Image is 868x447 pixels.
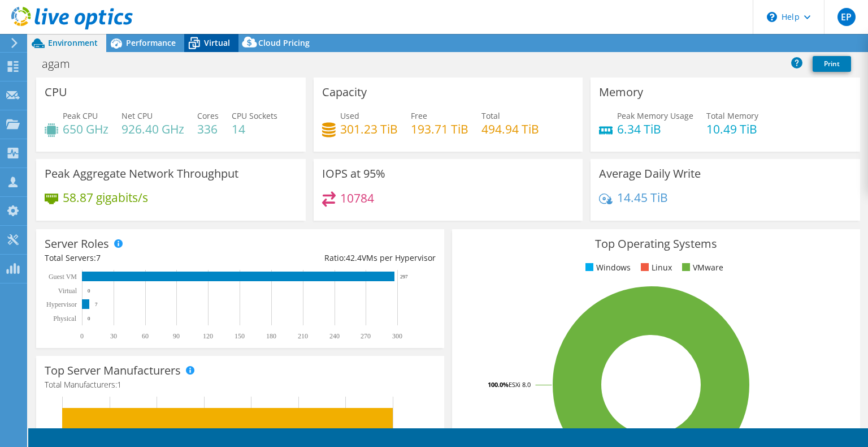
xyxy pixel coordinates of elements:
[63,123,108,135] h4: 650 GHz
[411,110,427,121] span: Free
[599,167,701,180] h3: Average Daily Write
[45,364,181,377] h3: Top Server Manufacturers
[63,110,98,121] span: Peak CPU
[53,315,76,323] text: Physical
[392,332,402,340] text: 300
[45,379,436,391] h4: Total Manufacturers:
[63,191,148,204] h4: 58.87 gigabits/s
[45,238,109,250] h3: Server Roles
[322,167,385,180] h3: IOPS at 95%
[203,332,213,340] text: 120
[88,316,90,321] text: 0
[88,288,90,294] text: 0
[322,86,367,98] h3: Capacity
[400,274,408,280] text: 297
[197,123,219,135] h4: 336
[96,252,101,263] span: 7
[706,123,758,135] h4: 10.49 TiB
[599,86,643,98] h3: Memory
[481,123,539,135] h4: 494.94 TiB
[340,110,359,121] span: Used
[346,252,362,263] span: 42.4
[110,332,117,340] text: 30
[617,123,693,135] h4: 6.34 TiB
[173,332,180,340] text: 90
[80,332,84,340] text: 0
[48,37,98,48] span: Environment
[37,58,88,70] h1: agam
[329,332,340,340] text: 240
[679,261,723,274] li: VMware
[617,110,693,121] span: Peak Memory Usage
[340,123,398,135] h4: 301.23 TiB
[197,110,219,121] span: Cores
[361,332,371,340] text: 270
[232,123,277,135] h4: 14
[240,252,436,264] div: Ratio: VMs per Hypervisor
[45,167,238,180] h3: Peak Aggregate Network Throughput
[142,332,149,340] text: 60
[461,238,852,250] h3: Top Operating Systems
[45,252,240,264] div: Total Servers:
[58,287,77,295] text: Virtual
[126,37,176,48] span: Performance
[49,273,77,281] text: Guest VM
[813,56,851,72] a: Print
[117,379,121,390] span: 1
[583,261,631,274] li: Windows
[235,332,245,340] text: 150
[340,192,374,204] h4: 10784
[488,380,509,389] tspan: 100.0%
[121,123,184,135] h4: 926.40 GHz
[258,37,310,48] span: Cloud Pricing
[481,110,500,121] span: Total
[232,110,277,121] span: CPU Sockets
[45,86,67,98] h3: CPU
[411,123,468,135] h4: 193.71 TiB
[767,12,777,22] svg: \n
[121,110,153,121] span: Net CPU
[95,302,98,307] text: 7
[509,380,531,389] tspan: ESXi 8.0
[298,332,308,340] text: 210
[617,191,668,204] h4: 14.45 TiB
[46,300,77,308] text: Hypervisor
[266,332,276,340] text: 180
[837,8,856,26] span: EP
[204,37,230,48] span: Virtual
[638,261,672,274] li: Linux
[706,110,758,121] span: Total Memory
